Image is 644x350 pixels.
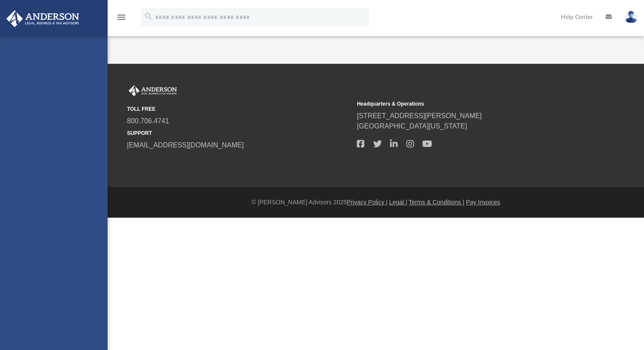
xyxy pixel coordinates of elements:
[466,199,500,206] a: Pay Invoices
[4,10,82,27] img: Anderson Advisors Platinum Portal
[127,117,169,125] a: 800.706.4741
[144,12,153,21] i: search
[127,105,351,113] small: TOLL FREE
[127,141,244,149] a: [EMAIL_ADDRESS][DOMAIN_NAME]
[357,100,581,108] small: Headquarters & Operations
[625,11,638,23] img: User Pic
[116,16,127,22] a: menu
[127,85,179,97] img: Anderson Advisors Platinum Portal
[108,198,644,207] div: © [PERSON_NAME] Advisors 2025
[409,199,464,206] a: Terms & Conditions |
[127,129,351,137] small: SUPPORT
[347,199,388,206] a: Privacy Policy |
[357,112,482,119] a: [STREET_ADDRESS][PERSON_NAME]
[389,199,407,206] a: Legal |
[116,12,127,22] i: menu
[357,122,467,130] a: [GEOGRAPHIC_DATA][US_STATE]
